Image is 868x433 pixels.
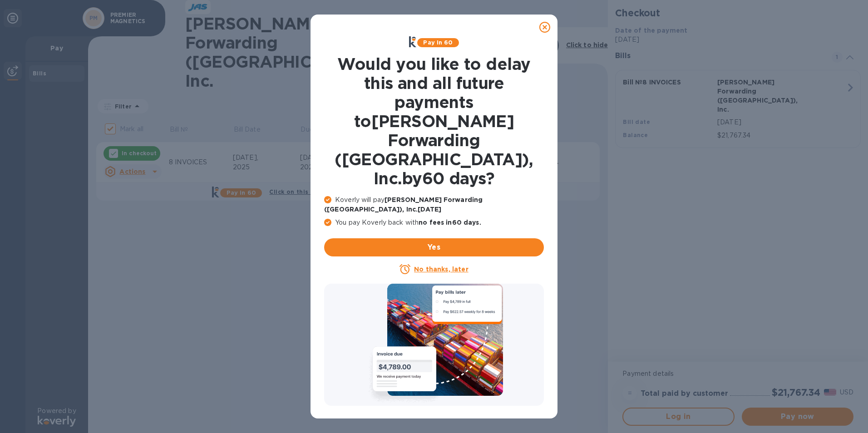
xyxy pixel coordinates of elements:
[324,218,544,227] p: You pay Koverly back with
[419,219,481,226] b: no fees in 60 days .
[665,68,868,433] iframe: Chat Widget
[324,195,544,214] p: Koverly will pay
[324,196,483,213] b: [PERSON_NAME] Forwarding ([GEOGRAPHIC_DATA]), Inc. [DATE]
[423,39,453,46] b: Pay in 60
[324,238,544,256] button: Yes
[331,242,537,253] span: Yes
[324,54,544,188] h1: Would you like to delay this and all future payments to [PERSON_NAME] Forwarding ([GEOGRAPHIC_DAT...
[414,266,468,273] u: No thanks, later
